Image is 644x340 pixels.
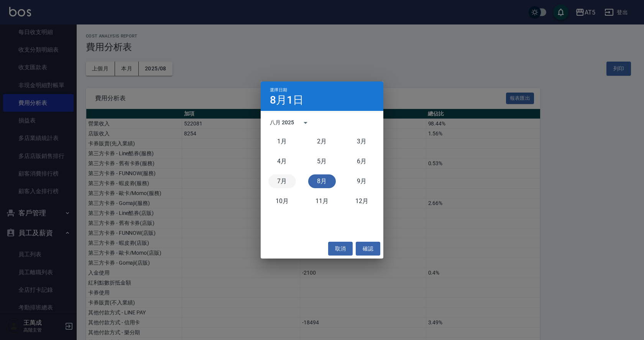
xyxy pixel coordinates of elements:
button: 十月 [268,194,296,208]
span: 選擇日期 [270,88,287,93]
button: 取消 [328,242,353,256]
button: 確認 [356,242,380,256]
button: 一月 [268,135,296,148]
button: 三月 [348,135,376,148]
button: 二月 [308,135,336,148]
button: 四月 [268,155,296,168]
button: calendar view is open, switch to year view [296,114,315,132]
button: 十一月 [308,194,336,208]
h4: 8月1日 [270,96,304,105]
button: 九月 [348,174,376,188]
button: 八月 [308,174,336,188]
button: 六月 [348,155,376,168]
button: 十二月 [348,194,376,208]
div: 八月 2025 [270,119,294,127]
button: 五月 [308,155,336,168]
button: 七月 [268,174,296,188]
